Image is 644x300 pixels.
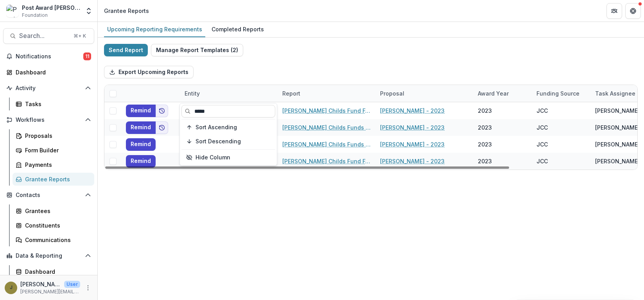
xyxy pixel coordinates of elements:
span: Data & Reporting [16,253,82,259]
button: Notifications11 [3,50,94,63]
div: JCC [536,157,548,165]
a: Communications [13,233,94,246]
span: 11 [83,52,91,60]
span: Foundation [22,12,48,19]
a: [PERSON_NAME] - 2023 [380,157,445,165]
p: User [64,281,80,288]
div: Jamie [10,285,13,290]
div: Dashboard [16,68,88,76]
div: Funding Source [532,89,584,98]
div: Entity [180,89,205,98]
div: [PERSON_NAME] [595,140,640,148]
div: Grantee Reports [104,7,149,15]
div: ⌘ + K [72,32,88,40]
a: Grantees [13,204,94,217]
div: JCC [536,123,548,132]
button: Search... [3,28,94,44]
div: Award Year [473,89,513,98]
div: Funding Source [532,85,590,102]
a: [PERSON_NAME] - 2023 [380,123,445,132]
div: Dashboard [25,267,88,276]
button: Send Report [104,44,148,56]
div: 2023 [478,157,492,165]
button: Sort Ascending [181,121,275,134]
div: Constituents [25,221,88,230]
button: Manage Report Templates (2) [151,44,243,56]
div: Report [278,85,375,102]
img: Post Award Jane Coffin Childs Memorial Fund [6,5,19,17]
button: Get Help [625,3,641,19]
p: [PERSON_NAME][EMAIL_ADDRESS][PERSON_NAME][DOMAIN_NAME] [20,288,80,295]
span: Sort Descending [196,138,241,145]
button: Open Data & Reporting [3,249,94,262]
a: Constituents [13,219,94,232]
div: 2023 [478,107,492,115]
div: JCC [536,140,548,148]
button: Open Activity [3,82,94,94]
div: 2023 [478,123,492,132]
a: Payments [13,158,94,171]
a: [PERSON_NAME] Childs Funds Fellow’s Annual Progress Report [282,123,371,132]
a: [PERSON_NAME] - 2023 [380,140,445,148]
span: Contacts [16,192,82,199]
button: Export Upcoming Reports [104,66,194,78]
div: Payments [25,161,88,169]
p: [PERSON_NAME] [20,280,61,288]
a: Grantee Reports [13,173,94,186]
a: Dashboard [3,66,94,79]
div: Upcoming Reporting Requirements [104,23,205,35]
button: Open Workflows [3,114,94,126]
div: Post Award [PERSON_NAME] Childs Memorial Fund [22,4,80,12]
span: Notifications [16,53,83,60]
div: Proposal [375,85,473,102]
div: Entity [180,85,278,102]
a: Proposals [13,129,94,142]
div: Award Year [473,85,532,102]
a: [PERSON_NAME] Childs Fund Fellowship Award Financial Expenditure Report [282,157,371,165]
a: Completed Reports [208,22,267,37]
a: [PERSON_NAME] - 2023 [380,107,445,115]
div: Form Builder [25,146,88,154]
div: Tasks [25,100,88,108]
span: Sort Ascending [196,124,237,131]
div: Grantee Reports [25,175,88,183]
button: Partners [606,3,622,19]
a: Dashboard [13,265,94,278]
span: Workflows [16,117,82,123]
button: More [83,283,93,293]
button: Remind [126,121,156,134]
nav: breadcrumb [101,5,152,16]
button: Open entity switcher [83,3,94,19]
a: Tasks [13,98,94,110]
div: [PERSON_NAME] [595,123,640,132]
div: Completed Reports [208,23,267,35]
span: Activity [16,85,82,92]
div: Grantees [25,207,88,215]
a: [PERSON_NAME] Childs Fund Fellowship Award Financial Expenditure Report [282,107,371,115]
span: Search... [19,32,69,40]
div: [PERSON_NAME] [595,157,640,165]
div: Task Assignee [590,89,640,98]
div: Report [278,89,305,98]
button: Remind [126,155,156,168]
a: Upcoming Reporting Requirements [104,22,205,37]
div: Communications [25,236,88,244]
div: [PERSON_NAME] [595,107,640,115]
button: Remind [126,138,156,151]
a: Form Builder [13,144,94,157]
div: JCC [536,107,548,115]
button: Add to friends [156,121,168,134]
a: [PERSON_NAME] Childs Funds Fellow’s Annual Progress Report [282,140,371,148]
button: Open Contacts [3,189,94,201]
button: Add to friends [156,105,168,117]
button: Sort Descending [181,135,275,148]
div: Proposals [25,132,88,140]
button: Hide Column [181,151,275,164]
button: Remind [126,105,156,117]
div: 2023 [478,140,492,148]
